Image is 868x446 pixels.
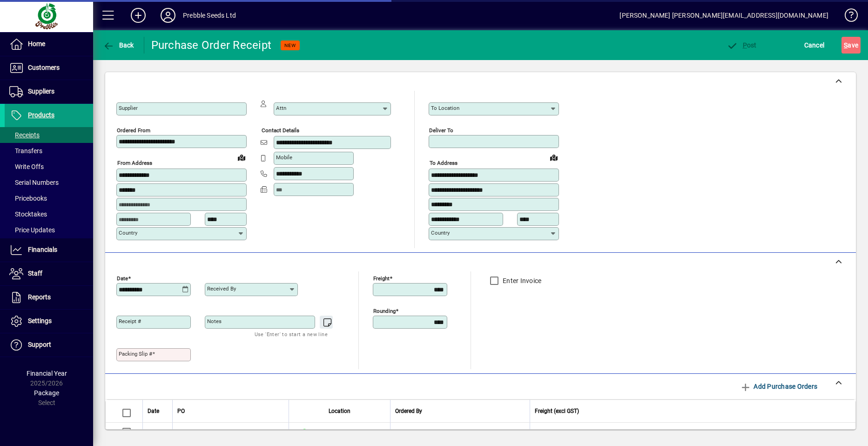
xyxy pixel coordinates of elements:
[151,38,272,53] div: Purchase Order Receipt
[28,40,45,47] span: Home
[9,147,42,155] span: Transfers
[28,88,54,95] span: Suppliers
[373,307,396,314] mat-label: Rounding
[546,150,561,165] a: View on map
[298,426,381,438] span: CHRISTCHURCH
[724,37,759,54] button: Post
[501,276,541,285] label: Enter Invoice
[312,427,377,437] span: [GEOGRAPHIC_DATA]
[34,389,59,397] span: Package
[117,275,128,281] mat-label: Date
[9,179,59,186] span: Serial Numbers
[101,37,136,54] button: Back
[619,8,828,23] div: [PERSON_NAME] [PERSON_NAME][EMAIL_ADDRESS][DOMAIN_NAME]
[103,41,134,49] span: Back
[395,406,422,416] span: Ordered By
[5,286,93,309] a: Reports
[276,154,292,161] mat-label: Mobile
[207,285,236,292] mat-label: Received by
[28,341,51,348] span: Support
[740,379,817,394] span: Add Purchase Orders
[373,275,390,281] mat-label: Freight
[9,163,44,170] span: Write Offs
[736,378,821,395] button: Add Purchase Orders
[5,127,93,143] a: Receipts
[284,42,296,48] span: NEW
[727,41,757,49] span: ost
[123,7,153,24] button: Add
[28,64,60,71] span: Customers
[329,406,350,416] span: Location
[5,222,93,238] a: Price Updates
[28,317,52,324] span: Settings
[844,38,858,53] span: ave
[9,195,47,202] span: Pricebooks
[535,406,579,416] span: Freight (excl GST)
[844,41,848,49] span: S
[431,230,450,236] mat-label: Country
[9,210,47,218] span: Stocktakes
[5,143,93,159] a: Transfers
[5,175,93,190] a: Serial Numbers
[530,423,855,441] td: 0.00
[177,406,284,416] div: PO
[177,427,284,437] a: Supplier Purchase Order#150470
[9,226,55,234] span: Price Updates
[257,428,281,436] span: 150470
[207,318,222,324] mat-label: Notes
[395,406,525,416] div: Ordered By
[153,7,183,24] button: Profile
[5,238,93,262] a: Financials
[28,111,54,119] span: Products
[253,428,257,436] span: #
[93,37,144,54] app-page-header-button: Back
[838,2,856,32] a: Knowledge Base
[183,8,236,23] div: Prebble Seeds Ltd
[148,406,168,416] div: Date
[276,105,286,111] mat-label: Attn
[28,270,42,277] span: Staff
[5,206,93,222] a: Stocktakes
[119,351,152,357] mat-label: Packing Slip #
[119,105,138,111] mat-label: Supplier
[27,370,67,377] span: Financial Year
[5,159,93,175] a: Write Offs
[535,406,844,416] div: Freight (excl GST)
[119,230,137,236] mat-label: Country
[148,406,159,416] span: Date
[5,56,93,80] a: Customers
[234,150,249,165] a: View on map
[5,190,93,206] a: Pricebooks
[255,329,328,339] mat-hint: Use 'Enter' to start a new line
[142,423,172,441] td: [DATE]
[181,428,253,436] span: Supplier Purchase Order
[743,41,747,49] span: P
[5,80,93,103] a: Suppliers
[5,310,93,333] a: Settings
[804,38,825,53] span: Cancel
[119,318,141,324] mat-label: Receipt #
[5,262,93,285] a: Staff
[5,33,93,56] a: Home
[841,37,861,54] button: Save
[28,246,57,253] span: Financials
[802,37,827,54] button: Cancel
[5,333,93,357] a: Support
[431,105,459,111] mat-label: To location
[9,131,40,139] span: Receipts
[177,406,185,416] span: PO
[429,127,453,134] mat-label: Deliver To
[117,127,150,134] mat-label: Ordered from
[28,293,51,301] span: Reports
